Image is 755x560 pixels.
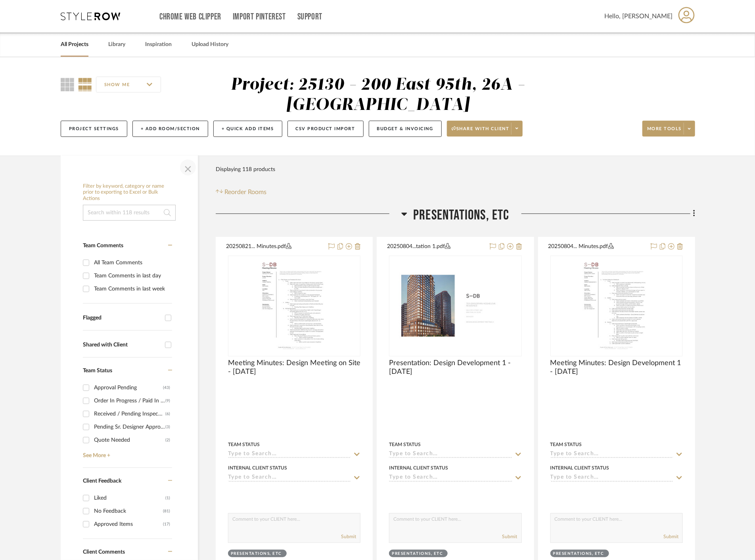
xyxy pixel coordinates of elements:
[83,315,161,321] div: Flagged
[642,121,695,137] button: More tools
[228,451,351,458] input: Type to Search…
[83,368,112,373] span: Team Status
[553,551,604,557] div: PRESENTATIONS, ETC
[94,505,163,518] div: No Feedback
[226,242,324,252] button: 20250821... Minutes.pdf
[94,381,163,394] div: Approval Pending
[83,342,161,348] div: Shared with Client
[389,441,421,448] div: Team Status
[604,12,673,21] span: Hello, [PERSON_NAME]
[550,441,582,448] div: Team Status
[231,77,525,114] div: Project: 25130 - 200 East 95th, 26A - [GEOGRAPHIC_DATA]
[216,187,267,197] button: Reorder Rooms
[94,269,170,282] div: Team Comments in last day
[108,39,125,50] a: Library
[256,256,333,356] img: Meeting Minutes: Design Meeting on Site - 08.21.2025
[502,533,517,540] button: Submit
[81,446,172,459] a: See More +
[228,441,260,448] div: Team Status
[94,395,165,407] div: Order In Progress / Paid In Full w/ Freight, No Balance due
[228,464,287,471] div: Internal Client Status
[647,126,682,138] span: More tools
[94,256,170,269] div: All Team Comments
[163,381,170,394] div: (43)
[94,421,165,433] div: Pending Sr. Designer Approval
[369,121,442,137] button: Budget & Invoicing
[578,256,655,356] img: Meeting Minutes: Design Development 1 - 08.04.2025
[83,478,121,484] span: Client Feedback
[452,126,510,138] span: Share with client
[413,207,510,224] span: PRESENTATIONS, ETC
[83,243,123,248] span: Team Comments
[389,451,512,458] input: Type to Search…
[213,121,282,137] button: + Quick Add Items
[165,408,170,420] div: (6)
[548,242,646,252] button: 20250804... Minutes.pdf
[387,242,485,252] button: 20250804...tation 1.pdf
[341,533,356,540] button: Submit
[83,549,125,555] span: Client Comments
[94,283,170,295] div: Team Comments in last week
[231,551,282,557] div: PRESENTATIONS, ETC
[132,121,208,137] button: + Add Room/Section
[216,162,275,177] div: Displaying 118 products
[228,474,351,482] input: Type to Search…
[94,434,165,446] div: Quote Needed
[165,395,170,407] div: (9)
[392,551,443,557] div: PRESENTATIONS, ETC
[233,13,286,20] a: Import Pinterest
[94,518,163,531] div: Approved Items
[145,39,172,50] a: Inspiration
[287,121,364,137] button: CSV Product Import
[389,474,512,482] input: Type to Search…
[550,359,683,376] span: Meeting Minutes: Design Development 1 - [DATE]
[165,492,170,504] div: (1)
[83,183,176,202] h6: Filter by keyword, category or name prior to exporting to Excel or Bulk Actions
[180,160,196,175] button: Close
[192,39,228,50] a: Upload History
[550,474,673,482] input: Type to Search…
[61,39,88,50] a: All Projects
[94,408,165,420] div: Received / Pending Inspection
[61,121,127,137] button: Project Settings
[550,464,609,471] div: Internal Client Status
[159,13,221,20] a: Chrome Web Clipper
[389,359,521,376] span: Presentation: Design Development 1 - [DATE]
[390,264,521,348] img: Presentation: Design Development 1 - 08.04.2025
[165,421,170,433] div: (3)
[663,533,678,540] button: Submit
[297,13,322,20] a: Support
[389,464,448,471] div: Internal Client Status
[225,187,267,197] span: Reorder Rooms
[163,505,170,518] div: (81)
[163,518,170,531] div: (17)
[94,492,165,504] div: Liked
[550,451,673,458] input: Type to Search…
[228,359,360,376] span: Meeting Minutes: Design Meeting on Site - [DATE]
[447,121,523,137] button: Share with client
[83,205,176,221] input: Search within 118 results
[165,434,170,446] div: (2)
